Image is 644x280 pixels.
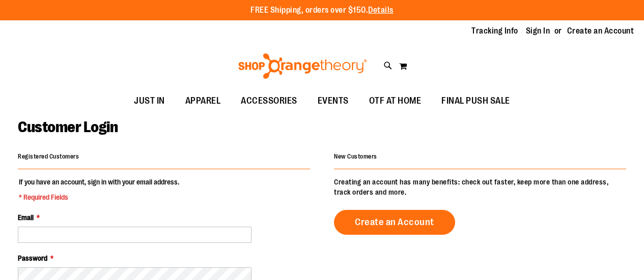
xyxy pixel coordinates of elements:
[355,216,434,228] span: Create an Account
[526,25,550,37] a: Sign In
[250,5,394,16] p: FREE Shipping, orders over $150.
[237,53,369,79] img: Shop Orangetheory
[18,213,34,222] span: Email
[307,89,359,113] a: EVENTS
[241,89,297,112] span: ACCESSORIES
[318,89,349,112] span: EVENTS
[124,89,175,113] a: JUST IN
[359,89,432,113] a: OTF AT HOME
[185,89,221,112] span: APPAREL
[471,25,518,37] a: Tracking Info
[431,89,520,113] a: FINAL PUSH SALE
[441,89,510,112] span: FINAL PUSH SALE
[231,89,307,113] a: ACCESSORIES
[368,6,394,15] a: Details
[334,210,455,235] a: Create an Account
[369,89,422,112] span: OTF AT HOME
[19,192,179,202] span: * Required Fields
[18,254,47,262] span: Password
[18,118,118,136] span: Customer Login
[18,153,79,160] strong: Registered Customers
[567,25,634,37] a: Create an Account
[18,177,180,202] legend: If you have an account, sign in with your email address.
[334,153,377,160] strong: New Customers
[134,89,165,112] span: JUST IN
[334,177,626,197] p: Creating an account has many benefits: check out faster, keep more than one address, track orders...
[175,89,231,113] a: APPAREL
